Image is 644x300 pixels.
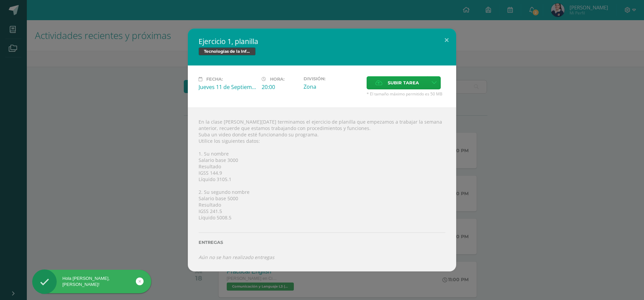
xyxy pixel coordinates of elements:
[270,77,284,82] span: Hora:
[199,37,445,46] h2: Ejercicio 1, planilla
[206,77,223,82] span: Fecha:
[32,275,151,288] div: Hola [PERSON_NAME], [PERSON_NAME]!
[188,108,456,271] div: En la clase [PERSON_NAME][DATE] terminamos el ejercicio de planilla que empezamos a trabajar la s...
[367,91,445,97] span: * El tamaño máximo permitido es 50 MB
[304,83,361,90] div: Zona
[304,76,361,81] label: División:
[262,83,298,91] div: 20:00
[199,83,256,91] div: Jueves 11 de Septiembre
[199,240,445,245] label: Entregas
[199,47,256,55] span: Tecnologías de la Información y la Comunicación 5
[199,254,274,260] i: Aún no se han realizado entregas
[388,77,419,89] span: Subir tarea
[437,29,456,51] button: Close (Esc)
